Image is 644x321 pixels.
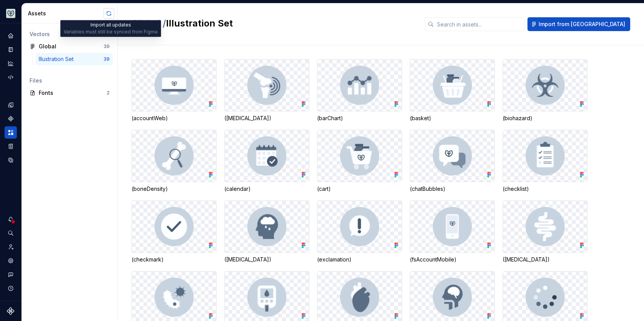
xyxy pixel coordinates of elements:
div: (fsAccountMobile) [410,256,495,263]
button: Import from [GEOGRAPHIC_DATA] [527,17,630,31]
div: (exclamation) [317,256,402,263]
a: Settings [5,255,17,267]
div: Illustration Set [39,55,77,63]
div: Global [39,43,56,50]
div: Import all updates [60,20,161,37]
div: ([MEDICAL_DATA]) [224,114,309,122]
span: Import from [GEOGRAPHIC_DATA] [539,20,625,28]
input: Search in assets... [434,17,524,31]
a: Home [5,30,17,42]
div: (chatBubbles) [410,185,495,193]
h2: Illustration Set [131,17,416,30]
div: (calendar) [224,185,309,193]
a: Analytics [5,57,17,69]
div: Fonts [39,89,107,97]
div: (accountWeb) [131,114,217,122]
a: Data sources [5,154,17,166]
div: (checklist) [503,185,588,193]
div: Vectors [30,30,110,38]
a: Documentation [5,43,17,56]
a: Global39 [26,40,113,53]
div: ([MEDICAL_DATA]) [224,256,309,263]
button: Search ⌘K [5,227,17,239]
button: Notifications [5,213,17,225]
span: Global / [131,18,166,29]
img: 256e2c79-9abd-4d59-8978-03feab5a3943.png [6,9,15,18]
div: (cart) [317,185,402,193]
div: (boneDensity) [131,185,217,193]
a: Assets [5,126,17,139]
div: (biohazard) [503,114,588,122]
div: Assets [28,10,103,17]
div: 39 [103,56,110,62]
div: 2 [107,90,110,96]
a: Components [5,113,17,125]
a: Fonts2 [26,87,113,99]
div: Variables must still be synced from Figma [64,29,158,35]
div: ([MEDICAL_DATA]) [503,256,588,263]
div: 39 [103,43,110,50]
button: Contact support [5,268,17,281]
a: Storybook stories [5,140,17,152]
a: Code automation [5,71,17,83]
div: (basket) [410,114,495,122]
div: (checkmark) [131,256,217,263]
a: Illustration Set39 [36,53,113,65]
div: (barChart) [317,114,402,122]
svg: Supernova Logo [7,307,15,315]
a: Design tokens [5,99,17,111]
div: Files [30,77,110,84]
a: Invite team [5,241,17,253]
